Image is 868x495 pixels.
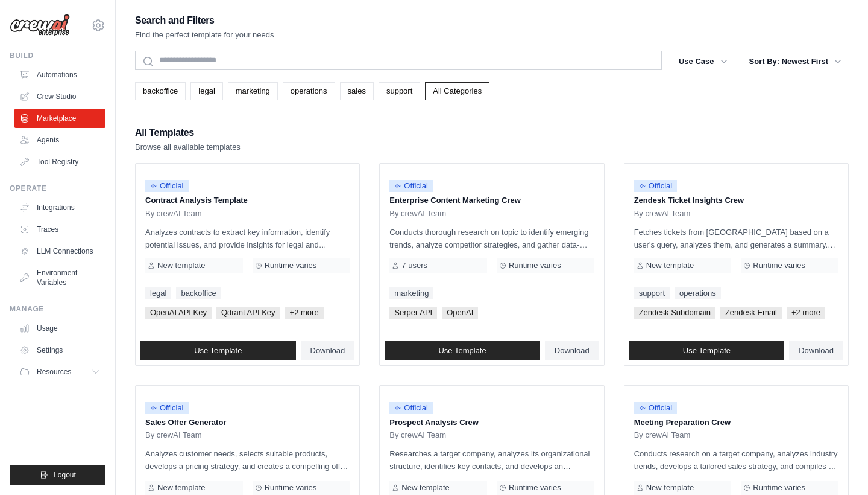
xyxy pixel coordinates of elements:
a: All Categories [425,82,489,100]
span: Logout [54,470,76,480]
p: Analyzes contracts to extract key information, identify potential issues, and provide insights fo... [145,226,350,251]
span: Runtime varies [509,261,561,270]
a: Use Template [140,341,296,360]
a: backoffice [135,82,186,100]
p: Analyzes customer needs, selects suitable products, develops a pricing strategy, and creates a co... [145,447,350,473]
a: operations [283,82,335,100]
span: +2 more [787,307,825,319]
p: Sales Offer Generator [145,417,350,429]
a: Download [301,341,355,360]
a: legal [145,287,171,299]
a: Traces [14,220,105,239]
span: Official [389,180,433,192]
span: By crewAI Team [634,209,691,219]
span: Official [145,180,189,192]
h2: All Templates [135,124,241,141]
a: legal [190,82,222,100]
span: By crewAI Team [145,430,202,440]
div: Manage [10,304,105,314]
span: Zendesk Email [720,307,782,319]
span: Download [555,346,590,356]
a: Settings [14,340,105,360]
span: Official [145,402,189,414]
span: New template [157,261,205,270]
p: Prospect Analysis Crew [389,417,594,429]
span: Official [634,402,678,414]
p: Find the perfect template for your needs [135,29,274,41]
span: Runtime varies [265,261,317,270]
h2: Search and Filters [135,12,274,29]
p: Zendesk Ticket Insights Crew [634,194,838,206]
p: Browse all available templates [135,141,241,153]
p: Meeting Preparation Crew [634,417,838,429]
a: support [634,287,670,299]
a: Use Template [385,341,540,360]
a: Automations [14,65,105,85]
p: Fetches tickets from [GEOGRAPHIC_DATA] based on a user's query, analyzes them, and generates a su... [634,226,838,251]
span: Qdrant API Key [216,307,280,319]
span: Zendesk Subdomain [634,307,715,319]
p: Contract Analysis Template [145,194,350,206]
button: Logout [10,465,105,485]
span: +2 more [285,307,324,319]
span: OpenAI [442,307,478,319]
a: operations [675,287,721,299]
span: By crewAI Team [389,430,446,440]
span: New template [646,261,694,270]
span: Download [799,346,834,356]
a: Usage [14,319,105,338]
a: Tool Registry [14,152,105,171]
span: OpenAI API Key [145,307,212,319]
a: support [379,82,420,100]
a: sales [340,82,374,100]
a: Crew Studio [14,87,105,106]
span: Runtime varies [265,483,317,493]
p: Enterprise Content Marketing Crew [389,194,594,206]
span: New template [157,483,205,493]
a: Download [545,341,599,360]
a: marketing [228,82,278,100]
span: Serper API [389,307,437,319]
img: Logo [10,14,70,37]
div: Operate [10,184,105,193]
span: Official [634,180,678,192]
a: Agents [14,130,105,150]
span: Use Template [438,346,486,356]
span: Runtime varies [753,483,805,493]
span: Download [310,346,345,356]
p: Conducts thorough research on topic to identify emerging trends, analyze competitor strategies, a... [389,226,594,251]
a: Environment Variables [14,263,105,292]
span: Use Template [683,346,731,356]
a: LLM Connections [14,241,105,261]
span: By crewAI Team [145,209,202,219]
button: Sort By: Newest First [742,51,849,72]
p: Conducts research on a target company, analyzes industry trends, develops a tailored sales strate... [634,447,838,473]
span: Runtime varies [509,483,561,493]
span: Official [389,402,433,414]
span: New template [646,483,694,493]
a: Integrations [14,198,105,217]
a: backoffice [176,287,221,299]
span: 7 users [401,261,427,270]
span: Use Template [194,346,242,356]
span: Runtime varies [753,261,805,270]
span: New template [401,483,449,493]
button: Resources [14,362,105,382]
span: Resources [37,367,71,377]
p: Researches a target company, analyzes its organizational structure, identifies key contacts, and ... [389,447,594,473]
a: Download [789,341,843,360]
a: Use Template [629,341,785,360]
a: Marketplace [14,109,105,128]
div: Build [10,51,105,60]
button: Use Case [671,51,735,72]
span: By crewAI Team [389,209,446,219]
span: By crewAI Team [634,430,691,440]
a: marketing [389,287,433,299]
